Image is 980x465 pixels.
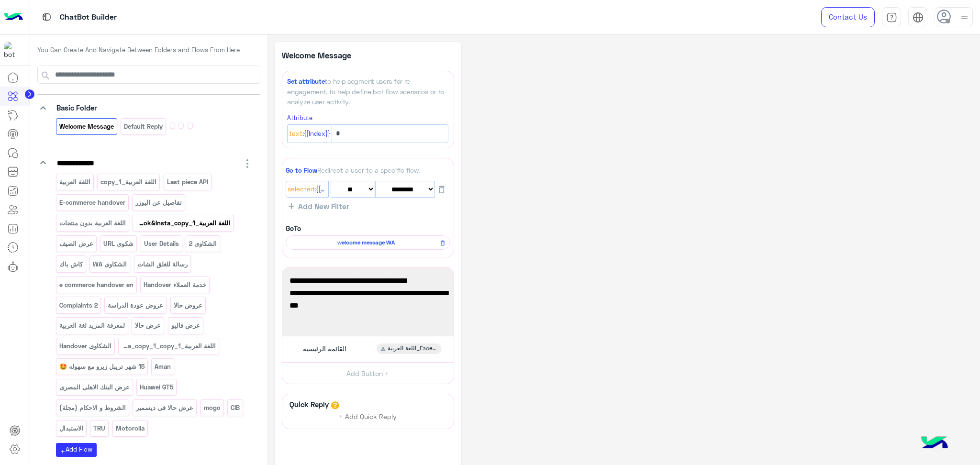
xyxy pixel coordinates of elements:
p: عرض الصيف [58,238,94,249]
p: You Can Create And Navigate Between Folders and Flows From Here [37,45,260,55]
p: اللغة العربية بدون منتجات [58,218,126,229]
i: keyboard_arrow_down [37,157,49,168]
p: عرض حالا [134,320,162,331]
button: Add Button + [282,362,454,384]
p: الشكاوى WA [92,259,128,270]
p: عرض فاليو [170,320,200,331]
button: Add New Filter [286,201,352,211]
span: Text [289,129,302,139]
img: tab [886,12,897,23]
img: Logo [4,7,23,27]
span: اللغة العربية_Facebook&Insta_copy_1 [388,344,437,353]
span: Basic Folder [56,103,97,112]
p: كاش باك [58,259,83,270]
p: الشكاوى 2 [189,238,218,249]
p: Last piece API [166,177,209,188]
div: اللغة العربية_Facebook&Insta_copy_1 [377,343,441,354]
p: اللغة العربية [58,177,91,188]
span: :{{ChannelId}} [314,184,327,195]
span: Add New Filter [294,202,349,210]
button: addAdd Flow [56,443,97,457]
p: E-commerce handover [58,197,126,208]
span: Go to Flow [286,166,317,174]
p: عرض البنك الاهلى المصرى [58,382,130,393]
p: Complaints 2 [58,300,98,311]
span: القائمة الرئيسية [303,344,346,353]
p: شكوى URL [103,238,134,249]
span: :{{Index}} [302,129,330,139]
img: tab [913,12,924,23]
img: hulul-logo.png [918,427,951,460]
img: tab [41,11,53,23]
p: رسالة للغلق الشات [136,259,188,270]
div: to help segment users for re-engagement, to help define bot flow scenarios or to analyze user act... [287,76,448,106]
h6: Quick Reply [287,400,331,409]
p: Welcome Message [282,49,368,61]
p: Motorolla [115,423,145,434]
div: welcome message WA [286,235,450,250]
b: GoTo [286,224,301,232]
p: CIB [230,402,241,413]
span: Set attribute [287,77,324,85]
small: Attribute [287,114,312,122]
span: + Add Quick Reply [339,412,397,421]
p: TRU [93,423,106,434]
p: الاستبدال [58,423,84,434]
p: اللغة العربية_Facebook&Insta_copy_1 [135,218,231,229]
i: keyboard_arrow_down [37,102,49,114]
button: + Add Quick Reply [332,410,404,424]
a: tab [882,7,901,27]
p: الشكاوى Handover [58,341,112,352]
img: profile [958,11,970,23]
p: ChatBot Builder [60,11,117,24]
p: Huawei GT5 [139,382,174,393]
p: e commerce handover en [58,279,134,290]
p: اللغة العربية_copy_1 [100,177,157,188]
span: welcome message WA [291,238,441,247]
a: Contact Us [821,7,875,27]
p: الشروط و الاحكام (مجلة) [58,402,126,413]
button: Remove Flow [436,237,448,249]
p: لمعرفة المزيد لغة العربية [58,320,125,331]
p: Default reply [123,121,164,132]
i: add [60,449,66,454]
p: عروض عودة الدراسة [107,300,164,311]
p: Aman [154,361,172,372]
p: User Details [143,238,179,249]
p: 15 شهر تريبل زيرو مع سهوله 🤩 [58,361,145,372]
p: mogo [203,402,221,413]
p: Welcome Message [58,121,114,132]
span: Selected [288,184,314,195]
div: Redirect a user to a specific flow. [286,166,450,175]
p: Handover خدمة العملاء [143,279,207,290]
p: اللغة العربية_Facebook&Insta_copy_1_copy_1 [121,341,217,352]
img: 1403182699927242 [4,42,21,59]
p: عرض حالا فى ديسمبر [135,402,194,413]
p: تفاصيل عن اليوزر [135,197,183,208]
p: عروض حالا [173,300,203,311]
